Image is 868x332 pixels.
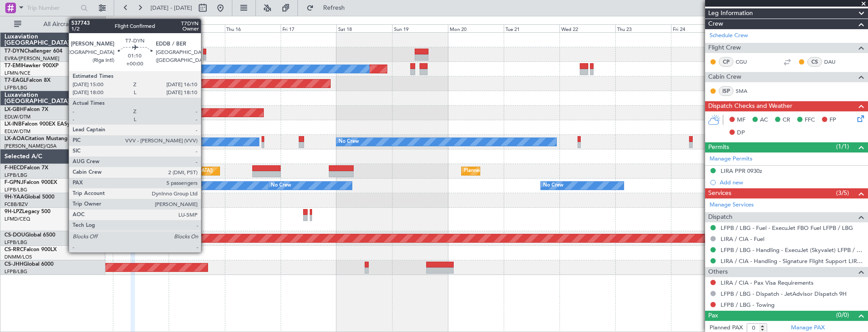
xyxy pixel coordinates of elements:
div: No Crew [339,135,359,149]
div: Planned Maint [GEOGRAPHIC_DATA] ([GEOGRAPHIC_DATA]) [464,164,603,178]
button: All Aircraft [10,17,96,31]
span: Flight Crew [708,43,741,53]
span: CS-RRC [4,247,23,252]
a: LX-GBHFalcon 7X [4,107,48,112]
div: Tue 14 [113,24,169,32]
a: LIRA / CIA - Handling - Signature Flight Support LIRA / CIA [721,257,864,265]
a: F-GPNJFalcon 900EX [4,180,57,185]
a: EDLW/DTM [4,128,31,135]
button: Refresh [302,1,355,15]
span: Dispatch Checks and Weather [708,101,792,111]
a: LIRA / CIA - Fuel [721,235,764,243]
a: Manage Permits [710,155,752,164]
a: LFMN/NCE [4,70,31,76]
a: LFPB / LBG - Dispatch - JetAdvisor Dispatch 9H [721,290,847,298]
span: F-GPNJ [4,180,23,185]
a: Manage Services [710,201,754,210]
span: All Aircraft [23,21,93,27]
span: CS-DOU [4,233,25,238]
span: (1/1) [836,142,849,151]
span: Refresh [316,5,353,11]
a: LIRA / CIA - Pax Visa Requirements [721,279,814,286]
div: [DATE] [107,18,122,25]
div: No Crew [543,179,563,192]
a: EVRA/[PERSON_NAME] [4,55,59,62]
div: Add new [720,179,864,186]
span: Leg Information [708,8,753,19]
input: Trip Number [27,1,78,15]
div: Wed 15 [169,24,224,32]
div: Fri 24 [671,24,727,32]
span: Services [708,188,731,198]
a: CS-DOUGlobal 6500 [4,233,55,238]
a: LFPB/LBG [4,84,27,91]
span: Pax [708,311,718,321]
a: DAU [824,58,844,66]
span: CR [783,116,790,125]
span: F-HECD [4,165,24,171]
a: DNMM/LOS [4,254,32,260]
a: Schedule Crew [710,31,748,40]
span: AC [760,116,768,125]
span: [DATE] - [DATE] [150,4,192,12]
div: Thu 23 [615,24,671,32]
a: LX-AOACitation Mustang [4,136,68,141]
span: Dispatch [708,212,733,222]
div: Fri 17 [281,24,336,32]
div: ISP [719,86,733,96]
span: LX-INB [4,122,22,127]
div: No Crew Hamburg (Fuhlsbuttel Intl) [81,135,161,149]
a: LFPB/LBG [4,172,27,179]
a: 9H-LPZLegacy 500 [4,209,50,214]
a: LFPB / LBG - Fuel - ExecuJet FBO Fuel LFPB / LBG [721,224,853,232]
a: CGU [736,58,756,66]
div: Tue 21 [504,24,559,32]
span: FP [829,116,836,125]
a: EDLW/DTM [4,114,31,120]
span: Cabin Crew [708,72,741,82]
div: CS [807,57,822,67]
div: LIRA PPR 0930z [721,167,762,175]
div: Wed 22 [559,24,615,32]
a: CS-RRCFalcon 900LX [4,247,57,252]
a: LX-INBFalcon 900EX EASy II [4,122,74,127]
a: 9H-YAAGlobal 5000 [4,195,54,200]
a: F-HECDFalcon 7X [4,165,48,171]
span: (0/0) [836,310,849,320]
span: 9H-LPZ [4,209,22,214]
span: Crew [708,19,723,29]
a: LFPB/LBG [4,239,27,246]
a: SMA [736,87,756,95]
a: T7-EAGLFalcon 8X [4,78,50,83]
span: MF [737,116,745,125]
div: Sat 18 [336,24,392,32]
span: T7-DYN [4,49,24,54]
div: No Crew [115,179,135,192]
div: Thu 16 [225,24,281,32]
div: Mon 20 [448,24,504,32]
a: CS-JHHGlobal 6000 [4,262,54,267]
a: LFPB / LBG - Towing [721,301,775,309]
a: LFPB/LBG [4,187,27,193]
span: LX-AOA [4,136,25,141]
span: CS-JHH [4,262,23,267]
a: [PERSON_NAME]/QSA [4,143,57,149]
a: LFMD/CEQ [4,216,30,222]
a: T7-EMIHawker 900XP [4,63,58,69]
span: Others [708,267,728,277]
a: LFPB / LBG - Handling - ExecuJet (Skyvalet) LFPB / LBG [721,246,864,254]
div: Planned Maint [GEOGRAPHIC_DATA] ([GEOGRAPHIC_DATA]) [73,164,213,178]
div: No Crew [271,179,291,192]
a: LFPB/LBG [4,268,27,275]
span: T7-EMI [4,63,22,69]
div: Sun 19 [392,24,448,32]
a: FCBB/BZV [4,201,28,208]
span: 9H-YAA [4,195,24,200]
span: (3/5) [836,188,849,198]
span: LX-GBH [4,107,24,112]
span: DP [737,129,745,137]
span: T7-EAGL [4,78,26,83]
div: CP [719,57,733,67]
span: Permits [708,142,729,153]
span: FFC [805,116,815,125]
